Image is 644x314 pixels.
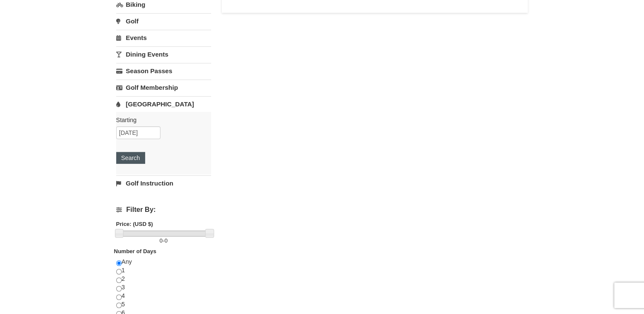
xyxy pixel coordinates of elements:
[116,152,145,164] button: Search
[116,63,211,79] a: Season Passes
[114,248,157,254] strong: Number of Days
[116,237,211,245] label: -
[116,175,211,191] a: Golf Instruction
[116,13,211,29] a: Golf
[116,96,211,112] a: [GEOGRAPHIC_DATA]
[116,46,211,62] a: Dining Events
[160,237,163,244] span: 0
[116,221,153,227] strong: Price: (USD $)
[116,116,205,124] label: Starting
[116,80,211,95] a: Golf Membership
[116,206,211,214] h4: Filter By:
[164,237,167,244] span: 0
[116,30,211,46] a: Events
